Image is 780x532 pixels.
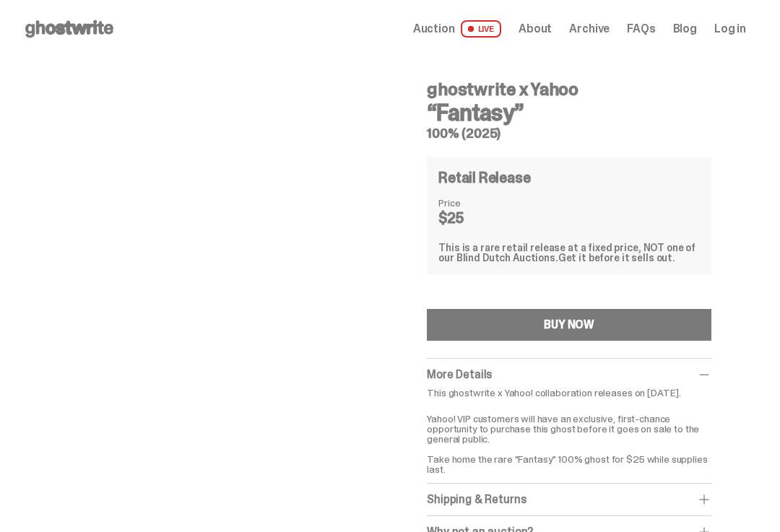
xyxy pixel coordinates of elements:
[558,251,675,264] span: Get it before it sells out.
[438,198,511,208] dt: Price
[413,23,455,35] span: Auction
[427,309,711,341] button: BUY NOW
[413,20,501,38] a: Auction LIVE
[627,23,655,35] a: FAQs
[427,127,711,140] h5: 100% (2025)
[544,319,594,331] div: BUY NOW
[461,20,502,38] span: LIVE
[427,388,711,398] p: This ghostwrite x Yahoo! collaboration releases on [DATE].
[714,23,746,35] a: Log in
[438,211,511,225] dd: $25
[427,492,711,507] div: Shipping & Returns
[673,23,697,35] a: Blog
[438,170,530,185] h4: Retail Release
[569,23,610,35] a: Archive
[438,243,700,263] div: This is a rare retail release at a fixed price, NOT one of our Blind Dutch Auctions.
[427,101,711,124] h3: “Fantasy”
[427,367,492,382] span: More Details
[427,81,711,98] h4: ghostwrite x Yahoo
[427,404,711,474] p: Yahoo! VIP customers will have an exclusive, first-chance opportunity to purchase this ghost befo...
[519,23,552,35] a: About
